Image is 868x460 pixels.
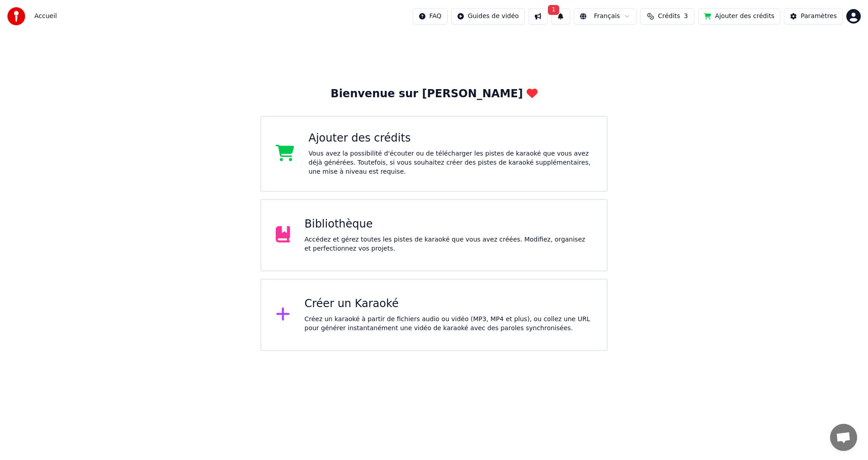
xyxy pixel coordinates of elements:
[309,131,593,146] div: Ajouter des crédits
[548,5,560,15] span: 1
[7,7,25,25] img: youka
[684,12,688,21] span: 3
[658,12,680,21] span: Crédits
[830,424,857,451] a: Ouvrir le chat
[34,12,57,21] nav: breadcrumb
[451,8,525,24] button: Guides de vidéo
[551,8,570,24] button: 1
[784,8,843,24] button: Paramètres
[640,8,694,24] button: Crédits3
[330,87,537,101] div: Bienvenue sur [PERSON_NAME]
[698,8,780,24] button: Ajouter des crédits
[413,8,448,24] button: FAQ
[305,217,593,232] div: Bibliothèque
[309,149,593,176] div: Vous avez la possibilité d'écouter ou de télécharger les pistes de karaoké que vous avez déjà gén...
[305,297,593,311] div: Créer un Karaoké
[801,12,837,21] div: Paramètres
[305,235,593,253] div: Accédez et gérez toutes les pistes de karaoké que vous avez créées. Modifiez, organisez et perfec...
[305,315,593,333] div: Créez un karaoké à partir de fichiers audio ou vidéo (MP3, MP4 et plus), ou collez une URL pour g...
[34,12,57,21] span: Accueil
